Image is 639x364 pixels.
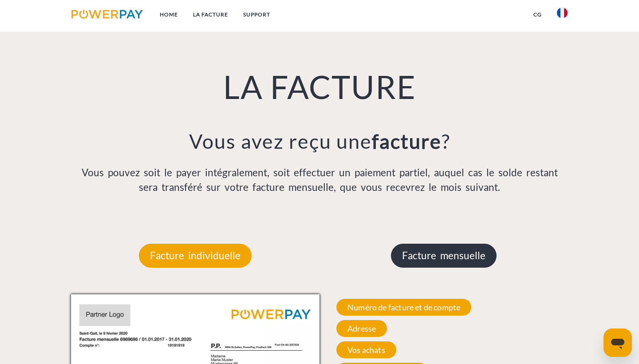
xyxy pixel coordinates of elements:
[391,244,497,268] p: Facture mensuelle
[71,129,568,154] h3: Vous avez reçu une ?
[336,341,396,358] span: Vos achats
[557,8,568,18] img: fr
[526,7,549,23] a: CG
[236,7,278,23] a: Support
[71,165,568,195] p: Vous pouvez soit le payer intégralement, soit effectuer un paiement partiel, auquel cas le solde ...
[603,328,632,357] iframe: Bouton de lancement de la fenêtre de messagerie
[71,10,143,19] img: logo-powerpay.svg
[336,299,471,316] span: Numéro de facture et de compte
[185,7,236,23] a: LA FACTURE
[71,67,568,107] h1: LA FACTURE
[139,244,252,268] p: Facture individuelle
[372,129,442,153] b: facture
[152,7,185,23] a: Home
[336,320,387,337] span: Adresse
